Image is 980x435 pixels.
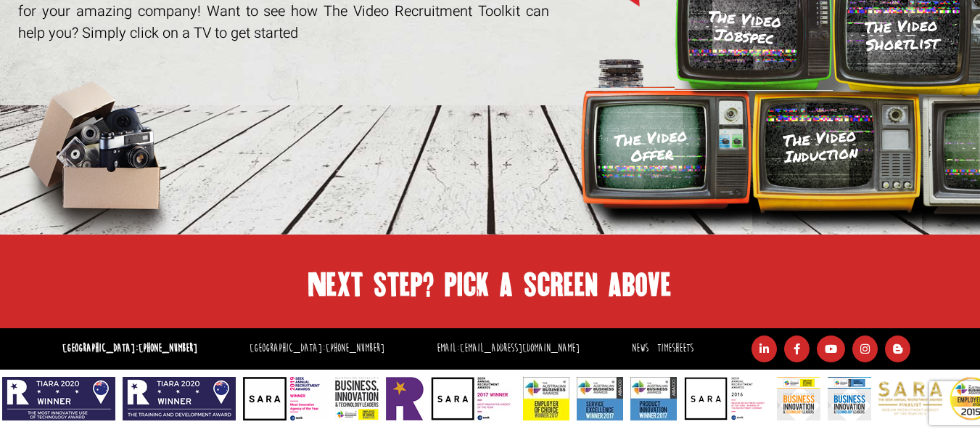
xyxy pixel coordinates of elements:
h2: Next step? pick a screen above [41,272,940,298]
h3: The Video Jobspec [707,8,782,47]
img: tv-orange.png [578,91,752,231]
a: [PHONE_NUMBER] [326,341,384,355]
strong: [GEOGRAPHIC_DATA]: [62,341,197,355]
h3: The Video Induction [783,126,858,166]
h3: The Video Shortlist [844,15,960,54]
img: tv-yellow.png [752,91,922,232]
a: [EMAIL_ADDRESS][DOMAIN_NAME] [460,341,580,355]
img: box-of-goodies.png [18,81,182,235]
a: Timesheets [657,341,693,355]
img: tv-grey.png [922,91,980,235]
a: [PHONE_NUMBER] [139,341,197,355]
li: [GEOGRAPHIC_DATA]: [246,338,388,359]
h3: The Video Offer [614,126,689,166]
li: Email: [433,338,583,359]
a: News [632,341,648,355]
